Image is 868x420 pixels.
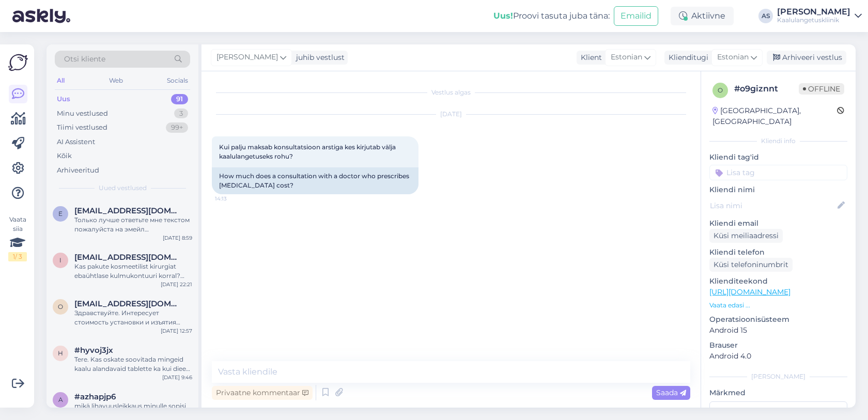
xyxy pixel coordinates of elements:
[709,218,847,229] p: Kliendi email
[58,396,63,403] span: a
[74,262,192,281] div: Kas pakute kosmeetilist kirurgiat ebaühtlase kulmukontuuri korral? Näiteks luutsemendi kasutamist?
[57,151,72,161] div: Kõik
[161,327,192,335] div: [DATE] 12:57
[57,108,108,119] div: Minu vestlused
[710,200,835,211] input: Lisa nimi
[212,167,419,194] div: How much does a consultation with a doctor who prescribes [MEDICAL_DATA] cost?
[74,346,113,355] span: #hyvoj3jx
[292,52,345,63] div: juhib vestlust
[58,303,63,310] span: o
[74,355,192,374] div: Tere. Kas oskate soovitada mingeid kaalu alandavaid tablette ka kui dieeti pean. Või mingit teed ...
[212,88,690,97] div: Vestlus algas
[611,52,642,63] span: Estonian
[57,165,99,176] div: Arhiveeritud
[656,388,686,397] span: Saada
[709,372,847,381] div: [PERSON_NAME]
[219,143,397,160] span: Kui palju maksab konsultatsioon arstiga kes kirjutab välja kaalulangetuseks rohu?
[709,340,847,351] p: Brauser
[55,74,67,87] div: All
[709,351,847,362] p: Android 4.0
[74,206,182,215] span: explose2@inbox.lv
[712,105,837,127] div: [GEOGRAPHIC_DATA], [GEOGRAPHIC_DATA]
[107,74,125,87] div: Web
[709,387,847,398] p: Märkmed
[163,234,192,242] div: [DATE] 8:59
[57,122,107,133] div: Tiimi vestlused
[777,8,850,16] div: [PERSON_NAME]
[216,52,278,63] span: [PERSON_NAME]
[212,110,690,119] div: [DATE]
[709,276,847,287] p: Klienditeekond
[799,83,844,95] span: Offline
[162,374,192,381] div: [DATE] 9:46
[59,256,61,264] span: i
[718,86,723,94] span: o
[709,136,847,146] div: Kliendi info
[165,74,190,87] div: Socials
[64,54,105,65] span: Otsi kliente
[74,215,192,234] div: Только лучше ответьте мне текстом пожалуйста на эмейл [EMAIL_ADDRESS][DOMAIN_NAME] или смс , а то...
[709,287,791,297] a: [URL][DOMAIN_NAME]
[57,94,70,104] div: Uus
[58,349,63,357] span: h
[777,8,862,24] a: [PERSON_NAME]Kaalulangetuskliinik
[709,229,783,243] div: Küsi meiliaadressi
[8,53,28,72] img: Askly Logo
[577,52,602,63] div: Klient
[671,7,734,25] div: Aktiivne
[767,51,846,65] div: Arhiveeri vestlus
[664,52,708,63] div: Klienditugi
[758,9,773,23] div: AS
[717,52,749,63] span: Estonian
[709,247,847,258] p: Kliendi telefon
[709,301,847,310] p: Vaata edasi ...
[709,184,847,195] p: Kliendi nimi
[709,152,847,163] p: Kliendi tag'id
[57,137,95,147] div: AI Assistent
[709,258,793,272] div: Küsi telefoninumbrit
[8,252,27,261] div: 1 / 3
[74,299,182,308] span: oksana300568@mail.ru
[493,11,513,21] b: Uus!
[74,253,182,262] span: ilumetsroven@gmail.com
[709,314,847,325] p: Operatsioonisüsteem
[777,16,850,24] div: Kaalulangetuskliinik
[614,6,658,26] button: Emailid
[212,386,313,400] div: Privaatne kommentaar
[74,308,192,327] div: Здравствуйте. Интересует стоимость установки и изъятия внутрижелудочного баллона.
[709,325,847,336] p: Android 15
[74,401,192,420] div: mikä lihavuusleikkaus minulle sopisi minun pitäisi laihtua 70kg
[709,165,847,180] input: Lisa tag
[58,210,63,217] span: e
[171,94,188,104] div: 91
[174,108,188,119] div: 3
[166,122,188,133] div: 99+
[734,83,799,95] div: # o9giznnt
[74,392,116,401] span: #azhapjp6
[493,10,610,22] div: Proovi tasuta juba täna:
[8,215,27,261] div: Vaata siia
[99,183,147,193] span: Uued vestlused
[161,281,192,288] div: [DATE] 22:21
[215,195,254,203] span: 14:13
